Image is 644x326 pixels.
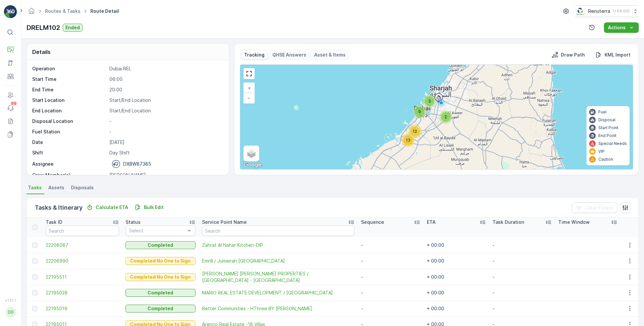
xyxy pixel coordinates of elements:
[4,298,17,302] span: v 1.51.1
[32,97,107,104] p: Start Location
[28,184,42,191] span: Tasks
[244,52,264,58] p: Tracking
[424,301,489,316] td: + 00:00
[202,242,355,248] a: Zahrat Al Nahar Kitchen-DIP
[65,24,80,31] p: Ended
[314,52,346,58] p: Asset & Items
[424,285,489,301] td: + 00:00
[575,5,639,17] button: Renuterra(+04:00)
[109,65,221,72] p: Dubai REL
[126,257,195,265] button: Completed No One to Sign
[489,301,555,316] td: -
[6,307,16,317] div: DD
[244,93,254,103] a: Zoom Out
[598,109,607,115] p: Fuel
[32,290,37,295] div: Toggle Row Selected
[598,117,615,123] p: Disposal
[4,102,17,115] a: 99
[202,219,247,225] p: Service Point Name
[129,227,185,234] p: Select
[549,51,587,59] button: Draw Path
[572,202,617,213] button: Clear Filters
[46,290,119,296] a: 22195028
[84,203,131,211] button: Calculate ETA
[428,99,431,104] span: 3
[32,76,107,82] p: Start Time
[244,83,254,93] a: Zoom In
[71,184,94,191] span: Disposals
[46,242,119,248] a: 22208087
[126,219,141,225] p: Status
[608,24,626,31] p: Actions
[402,134,415,147] div: 13
[358,269,424,285] td: -
[418,109,421,114] span: 9
[202,225,355,236] input: Search
[109,107,221,114] p: Start/End Location
[202,305,355,312] span: Better Communities - HThree BY [PERSON_NAME]
[130,274,191,280] p: Completed No One to Sign
[598,125,618,130] p: Start Point
[109,97,221,104] p: Start/End Location
[123,161,151,167] p: DXBW87385
[109,76,221,82] p: 06:00
[427,219,436,225] p: ETA
[561,52,585,58] p: Draw Path
[32,48,51,56] p: Details
[202,270,355,284] span: [PERSON_NAME] [PERSON_NAME] PROPERTIES / [GEOGRAPHIC_DATA] - [GEOGRAPHIC_DATA]
[202,290,355,296] span: MARIO REAL ESTATE DEVELOPMENT / [GEOGRAPHIC_DATA]
[32,161,54,167] p: Assignee
[413,105,426,118] div: 9
[46,305,119,312] a: 22195019
[588,8,610,14] p: Renuterra
[202,305,355,312] a: Better Communities - HThree BY AURORA JVC
[11,101,16,106] p: 99
[109,118,221,125] p: -
[46,225,119,236] input: Search
[598,141,627,146] p: Special Needs
[605,52,631,58] p: KML Import
[148,305,173,312] p: Completed
[32,274,37,280] div: Toggle Row Selected
[126,241,195,249] button: Completed
[32,86,107,93] p: End Time
[558,219,590,225] p: Time Window
[46,219,62,225] p: Task ID
[439,110,452,124] div: 2
[126,273,195,281] button: Completed No One to Sign
[358,285,424,301] td: -
[489,237,555,253] td: -
[126,305,195,313] button: Completed
[32,65,107,72] p: Operation
[32,306,37,311] div: Toggle Row Selected
[489,253,555,269] td: -
[598,133,616,138] p: End Point
[4,304,17,321] button: DD
[202,258,355,264] span: Emrill / Jumeirah [GEOGRAPHIC_DATA]
[4,5,17,18] img: logo
[109,139,221,146] p: [DATE]
[32,118,107,125] p: Disposal Location
[109,150,221,156] p: Day Shift
[32,139,107,146] p: Date
[32,243,37,248] div: Toggle Row Selected
[423,95,436,108] div: 3
[593,51,633,59] button: KML Import
[424,269,489,285] td: + 00:00
[598,157,613,162] p: Caution
[493,219,524,225] p: Task Duration
[247,95,251,101] span: −
[148,242,173,248] p: Completed
[489,269,555,285] td: -
[406,138,410,143] span: 13
[202,270,355,284] a: KHALIL IBRAHIM AL SAYEGH PROPERTIES / SATWA BUILDING - SATWA
[358,253,424,269] td: -
[144,204,164,211] p: Bulk Edit
[132,203,166,211] button: Bulk Edit
[242,161,264,169] img: Google
[358,237,424,253] td: -
[32,107,107,114] p: End Location
[424,237,489,253] td: + 00:00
